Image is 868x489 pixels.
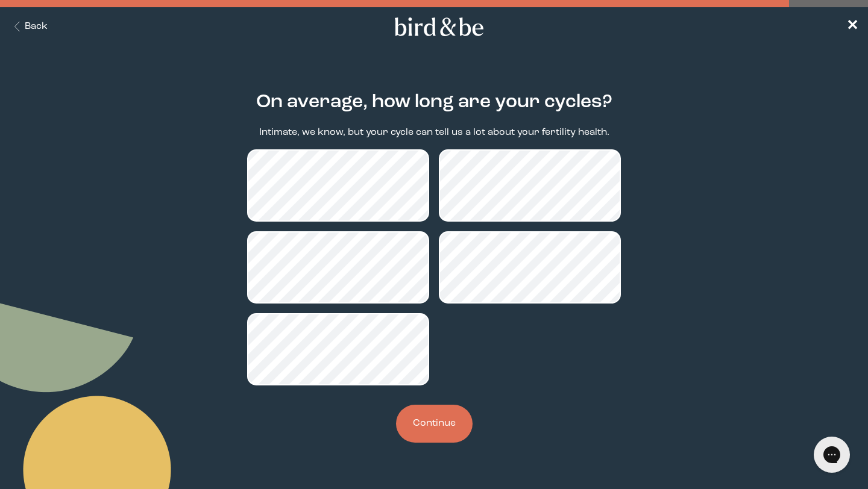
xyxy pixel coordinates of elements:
[259,126,609,140] p: Intimate, we know, but your cycle can tell us a lot about your fertility health.
[256,89,612,116] h2: On average, how long are your cycles?
[808,432,856,477] iframe: Gorgias live chat messenger
[846,19,858,34] span: ✕
[846,16,858,37] a: ✕
[396,405,473,443] button: Continue
[10,20,48,34] button: Back Button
